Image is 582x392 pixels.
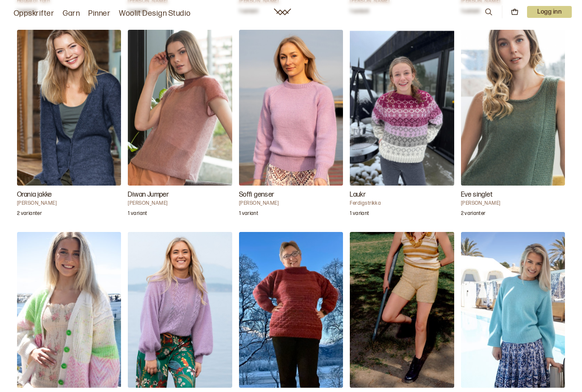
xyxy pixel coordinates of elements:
[350,190,454,200] h3: Laukr
[239,232,343,388] img: HusgudinnenViken-Team genseren
[350,30,454,186] img: FerdigstrikkaLaukr
[17,190,121,200] h3: Orania jakke
[239,210,258,219] p: 1 variant
[239,190,343,200] h3: Soffi genser
[461,200,565,207] h4: [PERSON_NAME]
[128,232,232,388] img: Mari Kalberg SkjævelandChunky Annine Genser
[88,8,110,20] a: Pinner
[17,200,121,207] h4: [PERSON_NAME]
[128,200,232,207] h4: [PERSON_NAME]
[461,232,565,388] img: Ane Kydland ThomassenMagnilla Genser
[17,30,121,222] a: Orania jakke
[63,8,80,20] a: Garn
[17,210,42,219] p: 2 varianter
[350,210,369,219] p: 1 variant
[17,232,121,388] img: Ane Kydland ThomassenMixen Jakke
[350,232,454,388] img: Iselin HafseldTalgje shorts
[239,30,343,186] img: Ane Kydland ThomassenSoffi genser
[128,210,147,219] p: 1 variant
[239,200,343,207] h4: [PERSON_NAME]
[350,200,454,207] h4: Ferdigstrikka
[119,8,191,20] a: Woolit Design Studio
[274,9,291,15] a: Woolit
[461,30,565,222] a: Eve singlet
[239,30,343,222] a: Soffi genser
[128,190,232,200] h3: Diwan Jumper
[461,30,565,186] img: Trine Lise HøysethEve singlet
[14,8,54,20] a: Oppskrifter
[128,30,232,222] a: Diwan Jumper
[461,190,565,200] h3: Eve singlet
[461,210,486,219] p: 2 varianter
[350,30,454,222] a: Laukr
[17,30,121,186] img: Ane Kydland ThomassenOrania jakke
[527,6,572,18] button: User dropdown
[527,6,572,18] p: Logg inn
[128,30,232,186] img: Brit Frafjord ØrstavikDiwan Jumper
